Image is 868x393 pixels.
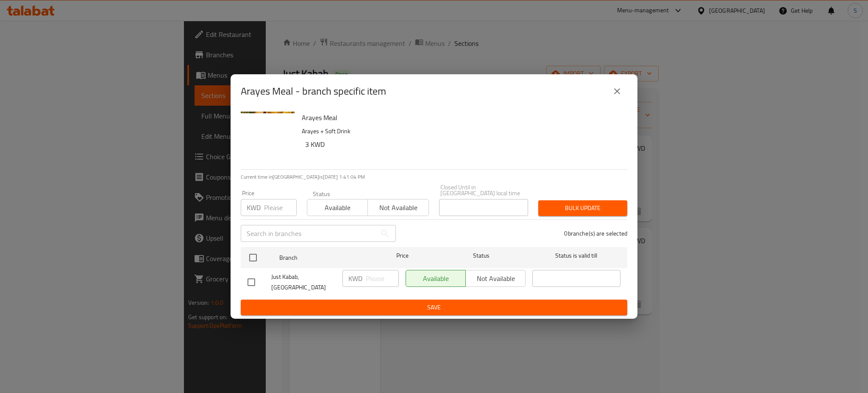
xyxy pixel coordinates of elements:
p: KWD [348,273,362,284]
span: Bulk update [545,203,620,213]
h6: Arayes Meal [302,112,620,124]
input: Please enter price [366,270,399,287]
h2: Arayes Meal - branch specific item [241,84,386,98]
button: Available [307,199,368,216]
span: Save [248,302,620,313]
img: Arayes Meal [241,112,295,166]
span: Available [311,202,364,214]
p: KWD [247,202,261,213]
span: Just Kabab, [GEOGRAPHIC_DATA] [271,272,336,293]
button: Bulk update [538,200,627,216]
span: Not available [371,202,425,214]
p: Current time in [GEOGRAPHIC_DATA] is [DATE] 1:41:04 PM [241,173,627,181]
input: Search in branches [241,225,376,242]
span: Branch [279,253,367,263]
span: Status is valid till [532,250,620,261]
button: close [607,81,627,101]
p: 0 branche(s) are selected [564,229,627,238]
span: Status [437,250,526,261]
h6: 3 KWD [305,138,620,150]
span: Price [374,250,431,261]
p: Arayes + Soft Drink [302,126,620,137]
button: Not available [367,199,428,216]
button: Save [241,300,627,315]
input: Please enter price [264,199,297,216]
